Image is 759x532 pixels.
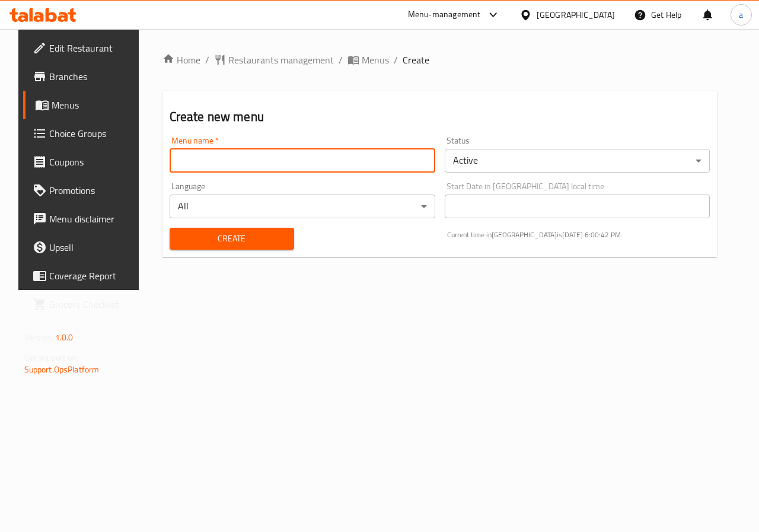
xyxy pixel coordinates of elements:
span: Grocery Checklist [49,297,136,311]
h2: Create new menu [170,108,710,126]
span: Menu disclaimer [49,212,136,226]
div: Menu-management [408,8,481,22]
span: Branches [49,69,136,84]
li: / [205,53,209,67]
a: Restaurants management [214,53,334,67]
span: Menus [52,98,136,112]
span: a [739,8,743,21]
span: Upsell [49,240,136,254]
a: Coverage Report [23,262,145,290]
span: Coverage Report [49,269,136,283]
a: Choice Groups [23,119,145,148]
div: All [170,195,435,218]
a: Home [162,53,200,67]
a: Coupons [23,148,145,176]
button: Create [170,228,294,250]
span: Create [403,53,429,67]
span: Get support on: [24,350,79,365]
nav: breadcrumb [162,53,717,67]
div: Active [445,149,710,173]
p: Current time in [GEOGRAPHIC_DATA] is [DATE] 6:00:42 PM [447,230,710,240]
a: Promotions [23,176,145,205]
span: Create [179,231,285,246]
span: Promotions [49,183,136,197]
span: Edit Restaurant [49,41,136,55]
a: Upsell [23,233,145,262]
a: Menus [23,91,145,119]
li: / [339,53,343,67]
span: Coupons [49,155,136,169]
input: Please enter Menu name [170,149,435,173]
a: Support.OpsPlatform [24,362,100,377]
span: Restaurants management [228,53,334,67]
a: Grocery Checklist [23,290,145,318]
div: [GEOGRAPHIC_DATA] [537,8,615,21]
span: Menus [362,53,389,67]
a: Branches [23,62,145,91]
a: Menu disclaimer [23,205,145,233]
a: Menus [347,53,389,67]
span: Version: [24,330,53,345]
a: Edit Restaurant [23,34,145,62]
span: 1.0.0 [55,330,74,345]
span: Choice Groups [49,126,136,141]
li: / [394,53,398,67]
